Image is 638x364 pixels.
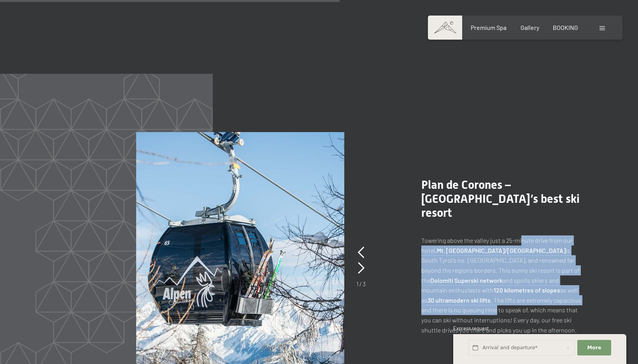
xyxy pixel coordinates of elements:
span: More [587,344,601,351]
a: BOOKING [553,24,578,31]
span: 3 [363,280,366,287]
span: / [359,280,362,287]
p: Towering above the valley just a 25-minute drive from our hotel, is South Tyrol's no. [GEOGRAPHIC... [421,235,585,335]
button: More [577,340,611,356]
a: Gallery [521,24,539,31]
strong: 120 kilometres of slopes [494,286,560,294]
span: 1 [356,280,359,287]
a: Premium Spa [471,24,507,31]
strong: Mt. [GEOGRAPHIC_DATA]/[GEOGRAPHIC_DATA] [437,247,566,254]
span: Express request [453,325,489,331]
strong: Dolomiti Superski network [430,277,503,284]
strong: 30 ultramodern ski lifts [428,296,491,304]
span: Plan de Corones – [GEOGRAPHIC_DATA]’s best ski resort [421,178,580,219]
